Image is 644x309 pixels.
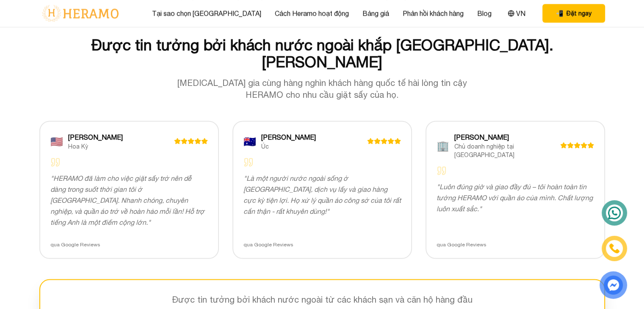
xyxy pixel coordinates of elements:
[261,132,367,142] div: [PERSON_NAME]
[243,241,401,248] div: qua Google Reviews
[505,8,528,19] button: VN
[50,241,208,248] div: qua Google Reviews
[50,135,63,148] div: 🇺🇸
[454,132,560,142] div: [PERSON_NAME]
[608,243,620,255] img: phone-icon
[437,139,449,152] div: 🏢
[437,181,594,214] p: " Luôn đúng giờ và giao đầy đủ – tôi hoàn toàn tin tưởng HERAMO với quần áo của mình. Chất lượng ...
[68,132,174,142] div: [PERSON_NAME]
[39,36,605,70] h2: Được tin tưởng bởi khách nước ngoài khắp [GEOGRAPHIC_DATA]. [PERSON_NAME]
[454,142,560,159] div: Chủ doanh nghiệp tại [GEOGRAPHIC_DATA]
[261,142,367,151] div: Úc
[403,8,464,19] a: Phản hồi khách hàng
[243,135,256,148] div: 🇦🇺
[542,4,605,23] button: phone Đặt ngay
[243,173,401,217] p: " Là một người nước ngoài sống ở [GEOGRAPHIC_DATA], dịch vụ lấy và giao hàng cực kỳ tiện lợi. Họ ...
[50,173,208,228] p: " HERAMO đã làm cho việc giặt sấy trở nên dễ dàng trong suốt thời gian tôi ở [GEOGRAPHIC_DATA]. N...
[567,9,591,18] span: Đặt ngay
[39,5,121,22] img: logo-with-text.png
[160,77,485,101] p: [MEDICAL_DATA] gia cùng hàng nghìn khách hàng quốc tế hài lòng tin cậy HERAMO cho nhu cầu giặt sấ...
[54,294,591,306] h3: Được tin tưởng bởi khách nước ngoài từ các khách sạn và căn hộ hàng đầu
[477,8,492,19] a: Blog
[362,8,389,19] a: Bảng giá
[603,237,626,260] a: phone-icon
[68,142,174,151] div: Hoa Kỳ
[556,9,563,18] span: phone
[275,8,349,19] a: Cách Heramo hoạt động
[152,8,261,19] a: Tại sao chọn [GEOGRAPHIC_DATA]
[437,241,594,248] div: qua Google Reviews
